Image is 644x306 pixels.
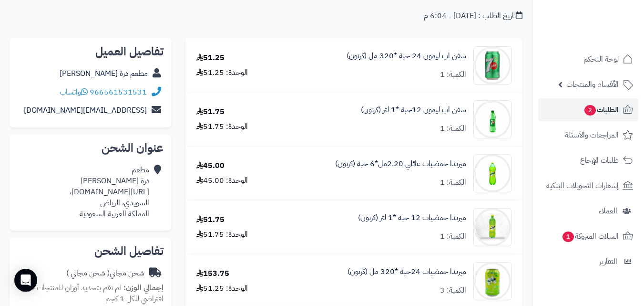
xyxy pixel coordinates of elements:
[538,225,638,248] a: السلات المتروكة1
[440,69,466,80] div: الكمية: 1
[66,268,144,279] div: شحن مجاني
[14,269,37,292] div: Open Intercom Messenger
[566,78,619,91] span: الأقسام والمنتجات
[565,128,619,142] span: المراجعات والأسئلة
[358,212,466,223] a: ميرندا حمضيات 12 حبة *1 لتر (كرتون)
[583,103,619,116] span: الطلبات
[196,283,248,294] div: الوحدة: 51.25
[196,106,225,117] div: 51.75
[583,53,619,66] span: لوحة التحكم
[20,282,164,305] span: لم تقم بتحديد أوزان للمنتجات ، وزن افتراضي للكل 1 كجم
[60,86,88,98] a: واتساب
[440,177,466,188] div: الكمية: 1
[538,250,638,273] a: التقارير
[70,165,149,219] div: مطعم درة [PERSON_NAME] [URL][DOMAIN_NAME]، السويدي، الرياض المملكة العربية السعودية
[123,282,164,294] strong: إجمالي الوزن:
[90,86,147,98] a: 966561531531
[538,174,638,197] a: إشعارات التحويلات البنكية
[474,208,511,246] img: 1747566256-XP8G23evkchGmxKUr8YaGb2gsq2hZno4-90x90.jpg
[538,98,638,121] a: الطلبات2
[538,124,638,147] a: المراجعات والأسئلة
[580,154,619,167] span: طلبات الإرجاع
[196,229,248,240] div: الوحدة: 51.75
[474,46,511,84] img: 1747540602-UsMwFj3WdUIJzISPTZ6ZIXs6lgAaNT6J-90x90.jpg
[24,105,147,116] a: [EMAIL_ADDRESS][DOMAIN_NAME]
[196,67,248,78] div: الوحدة: 51.25
[599,204,617,218] span: العملاء
[546,179,619,192] span: إشعارات التحويلات البنكية
[599,255,617,268] span: التقارير
[17,46,164,57] h2: تفاصيل العميل
[579,24,635,44] img: logo-2.png
[66,267,110,279] span: ( شحن مجاني )
[17,142,164,154] h2: عنوان الشحن
[348,266,466,277] a: ميرندا حمضيات 24حبة *320 مل (كرتون)
[424,11,522,21] div: تاريخ الطلب : [DATE] - 6:04 م
[474,100,511,138] img: 1747540828-789ab214-413e-4ccd-b32f-1699f0bc-90x90.jpg
[17,245,164,257] h2: تفاصيل الشحن
[440,285,466,296] div: الكمية: 3
[474,154,511,192] img: 1747544486-c60db756-6ee7-44b0-a7d4-ec449800-90x90.jpg
[196,175,248,186] div: الوحدة: 45.00
[474,262,511,300] img: 1747566452-bf88d184-d280-4ea7-9331-9e3669ef-90x90.jpg
[440,123,466,134] div: الكمية: 1
[562,232,574,242] span: 1
[196,121,248,132] div: الوحدة: 51.75
[440,231,466,242] div: الكمية: 1
[196,160,225,171] div: 45.00
[538,149,638,172] a: طلبات الإرجاع
[347,51,466,62] a: سفن اب ليمون 24 حبة *320 مل (كرتون)
[584,105,596,116] span: 2
[562,230,619,243] span: السلات المتروكة
[60,68,148,79] a: مطعم درة [PERSON_NAME]
[196,268,229,279] div: 153.75
[335,158,466,169] a: ميرندا حمضيات عائلي 2.20مل*6 حبة (كرتون)
[538,48,638,71] a: لوحة التحكم
[538,200,638,222] a: العملاء
[361,105,466,116] a: سفن اب ليمون 12حبة *1 لتر (كرتون)
[196,53,225,63] div: 51.25
[196,214,225,225] div: 51.75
